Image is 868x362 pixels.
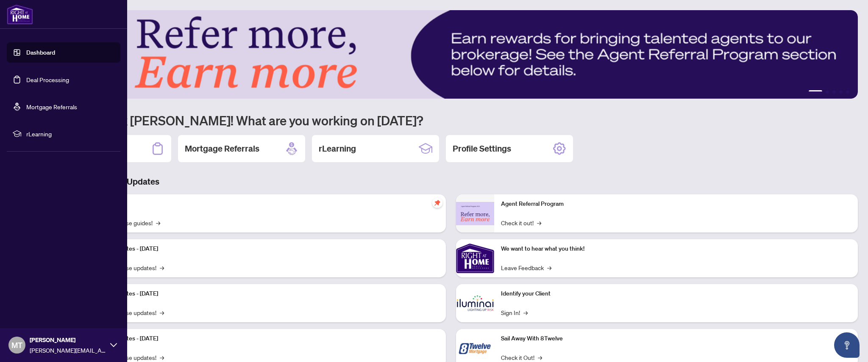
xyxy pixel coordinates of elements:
[501,244,851,254] p: We want to hear what you think!
[501,218,541,227] a: Check it out!→
[89,289,439,298] p: Platform Updates - [DATE]
[834,332,860,358] button: Open asap
[319,143,356,155] h2: rLearning
[89,334,439,343] p: Platform Updates - [DATE]
[160,353,164,362] span: →
[30,345,106,355] span: [PERSON_NAME][EMAIL_ADDRESS][DOMAIN_NAME]
[538,353,542,362] span: →
[7,4,33,25] img: logo
[456,284,494,322] img: Identify your Client
[523,308,528,317] span: →
[89,199,439,209] p: Self-Help
[26,76,69,83] a: Deal Processing
[501,353,542,362] a: Check it Out!→
[156,218,160,227] span: →
[501,289,851,298] p: Identify your Client
[537,218,541,227] span: →
[501,308,528,317] a: Sign In!→
[501,263,551,272] a: Leave Feedback→
[432,198,442,208] span: pushpin
[44,10,858,99] img: Slide 0
[453,143,511,155] h2: Profile Settings
[832,90,836,94] button: 3
[809,90,822,94] button: 1
[839,90,843,94] button: 4
[26,103,77,111] a: Mortgage Referrals
[44,176,858,188] h3: Brokerage & Industry Updates
[501,199,851,209] p: Agent Referral Program
[456,239,494,277] img: We want to hear what you think!
[185,143,259,155] h2: Mortgage Referrals
[547,263,551,272] span: →
[456,202,494,225] img: Agent Referral Program
[160,308,164,317] span: →
[26,49,55,56] a: Dashboard
[826,90,829,94] button: 2
[26,129,114,138] span: rLearning
[501,334,851,343] p: Sail Away With 8Twelve
[44,112,858,128] h1: Welcome back [PERSON_NAME]! What are you working on [DATE]?
[846,90,849,94] button: 5
[89,244,439,254] p: Platform Updates - [DATE]
[160,263,164,272] span: →
[30,335,106,345] span: [PERSON_NAME]
[11,339,22,351] span: MT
